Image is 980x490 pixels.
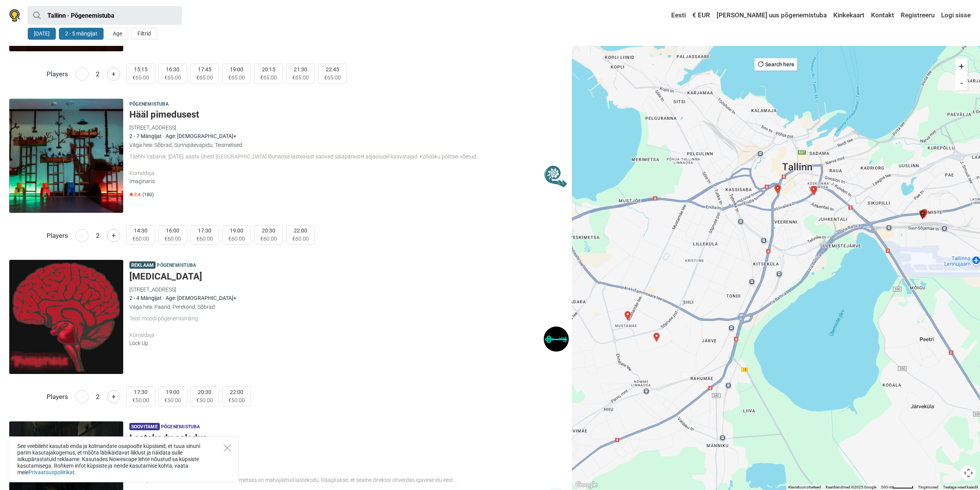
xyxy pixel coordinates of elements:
span: Reklaam [129,261,156,269]
img: Lock Up [544,327,569,352]
span: Players [47,232,68,239]
a: Tingimused (avaneb uuel vahekaardil) [918,485,938,489]
img: Star [129,192,133,196]
div: Väga hea: Sõbrad, Sünnipäevapidu, Teismelised [129,141,569,149]
div: Shambala [809,186,818,195]
span: €60.00 [132,235,149,243]
button: 22:00 €50.00 [222,386,251,406]
span: €60.00 [292,235,309,243]
button: 14:30 €60.00 [126,225,155,245]
div: 2 - 4 Mängijat · Age: [DEMOGRAPHIC_DATA]+ [129,294,569,302]
a: Registreeru [899,8,936,22]
div: 2 - 4 Mängijat · Age: [DEMOGRAPHIC_DATA]+ [129,455,569,464]
span: €65.00 [292,74,309,82]
span: €65.00 [132,74,149,82]
span: 22:45 [326,66,339,72]
span: Põgenemistuba [161,423,200,431]
div: 28 [STREET_ADDRESS] [129,446,569,455]
a: Hääl pimedusest [9,99,123,213]
h5: Hääl pimedusest [129,109,569,120]
img: Nowescape logo [9,9,20,22]
div: Imaginaris [129,177,544,185]
button: 21:30 €65.00 [286,64,315,84]
span: €65.00 [324,74,341,82]
button: - [75,67,89,81]
a: Logi sisse [939,8,971,22]
div: Võlurite kool [652,333,661,342]
button: Close [224,445,231,451]
span: €50.00 [196,396,213,404]
div: Korraldaja [129,169,544,177]
div: Väga hea: Sõbrad, Paarid, Sünnipäevapidu [129,464,569,472]
span: 20:15 [262,66,275,72]
span: 17:45 [198,66,211,72]
button: 2 - 5 mängijat [59,28,104,40]
span: 19:00 [230,227,243,234]
div: Lock Up [129,339,544,347]
span: €60.00 [260,235,277,243]
button: 20:30 €50.00 [190,386,219,406]
span: €50.00 [164,396,181,404]
span: €65.00 [228,74,245,82]
input: proovi “Tallinn” [28,6,182,25]
span: 500 m [881,485,892,489]
span: 20:30 [198,389,211,395]
span: 2 [96,70,100,78]
button: 16:30 €65.00 [158,64,187,84]
button: + [107,67,120,81]
button: 15:15 €65.00 [126,64,155,84]
span: Soovitame [129,423,160,430]
button: 20:15 €65.00 [254,64,283,84]
h5: Lastekodu saladus [129,433,569,444]
a: Teatage veast kaardil [943,485,978,489]
img: Imaginaris [544,165,569,190]
span: Players [47,393,68,401]
button: Kaardikaamera juhtnupud [961,465,976,481]
a: € EUR [690,8,712,22]
button: 19:00 €60.00 [222,225,251,245]
div: Lastekodu saladus [773,185,782,194]
a: Eesti [664,8,688,22]
h5: [MEDICAL_DATA] [129,271,569,282]
div: [STREET_ADDRESS] [129,285,569,294]
span: 16:00 [166,227,179,234]
button: [DATE] [28,28,56,40]
img: Eesti [666,13,671,18]
span: Põgenemistuba [129,100,169,109]
span: 22:00 [294,227,307,234]
div: Radiatsioon [623,311,632,320]
span: €65.00 [260,74,277,82]
div: See veebileht kasutab enda ja kolmandate osapoolte küpsiseid, et tuua sinuni parim kasutajakogemu... [8,436,239,482]
button: 17:30 €60.00 [190,225,219,245]
img: Paranoia [9,260,123,374]
button: + [107,390,120,403]
a: Google Mapsis selle piirkonna avamine (avaneb uues aknas) [574,480,599,490]
span: 14:30 [134,227,147,234]
button: 16:00 €60.00 [158,225,187,245]
span: (180) [142,192,154,198]
div: [STREET_ADDRESS] [129,123,569,132]
span: Põgenemistuba [157,261,196,270]
span: Kaardiandmed ©2025 Google [826,485,876,489]
span: 17:30 [198,227,211,234]
span: 2 [96,393,100,401]
button: Klaviatuuri otseteed [788,485,821,490]
div: Teist moodi põgenemismäng. [129,315,569,323]
button: 22:45 €65.00 [318,64,347,84]
button: 17:45 €65.00 [190,64,219,84]
span: 3.4 [129,192,141,198]
button: - [75,390,89,403]
div: Paranoia [918,210,927,219]
a: Kontakt [869,8,896,22]
button: 17:30 €50.00 [126,386,155,406]
button: Filtrid [131,28,157,40]
div: 2 - 7 Mängijat · Age: [DEMOGRAPHIC_DATA]+ [129,132,569,140]
button: + [955,58,968,74]
button: Kaardi mõõtkava: 500 m 51 piksli kohta [879,485,916,490]
button: 22:00 €60.00 [286,225,315,245]
img: Google [574,480,599,490]
span: 17:30 [134,389,147,395]
button: - [955,74,968,91]
a: [PERSON_NAME] uus põgenemistuba [715,8,829,22]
